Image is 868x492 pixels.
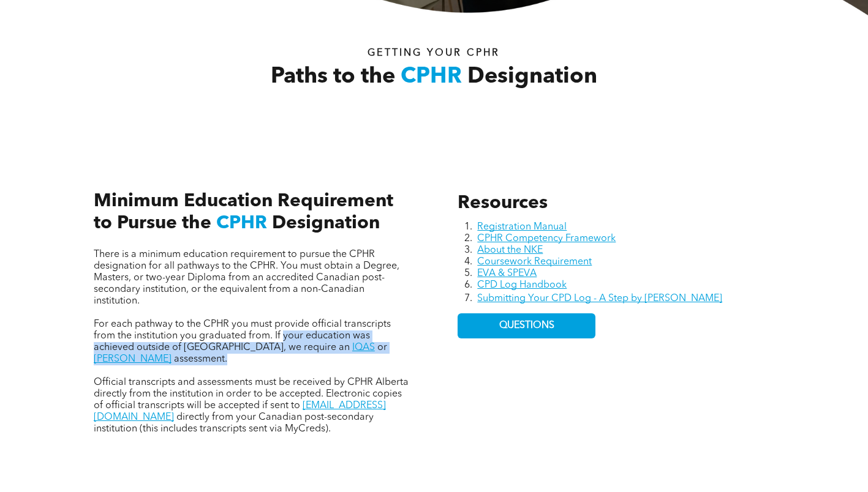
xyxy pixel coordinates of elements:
[467,66,597,88] span: Designation
[174,354,227,364] span: assessment.
[94,319,391,352] span: For each pathway to the CPHR you must provide official transcripts from the institution you gradu...
[94,192,393,233] span: Minimum Education Requirement to Pursue the
[477,269,537,278] a: EVA & SPEVA
[477,280,567,290] a: CPD Log Handbook
[272,214,380,233] span: Designation
[401,66,462,88] span: CPHR
[458,194,548,212] span: Resources
[477,234,616,244] a: CPHR Competency Framework
[94,378,409,411] span: Official transcripts and assessments must be received by CPHR Alberta directly from the instituti...
[477,222,567,232] a: Registration Manual
[477,245,543,255] a: About the NKE
[368,48,500,58] span: Getting your Cphr
[94,401,386,422] a: [EMAIL_ADDRESS][DOMAIN_NAME]
[377,343,387,352] span: or
[216,214,267,233] span: CPHR
[477,257,592,267] a: Coursework Requirement
[271,66,395,88] span: Paths to the
[458,313,595,338] a: QUESTIONS
[499,320,554,332] span: QUESTIONS
[94,412,374,434] span: directly from your Canadian post-secondary institution (this includes transcripts sent via MyCreds).
[94,250,399,306] span: There is a minimum education requirement to pursue the CPHR designation for all pathways to the C...
[352,343,375,352] a: IQAS
[94,354,172,364] a: [PERSON_NAME]
[477,294,722,304] a: Submitting Your CPD Log - A Step by [PERSON_NAME]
